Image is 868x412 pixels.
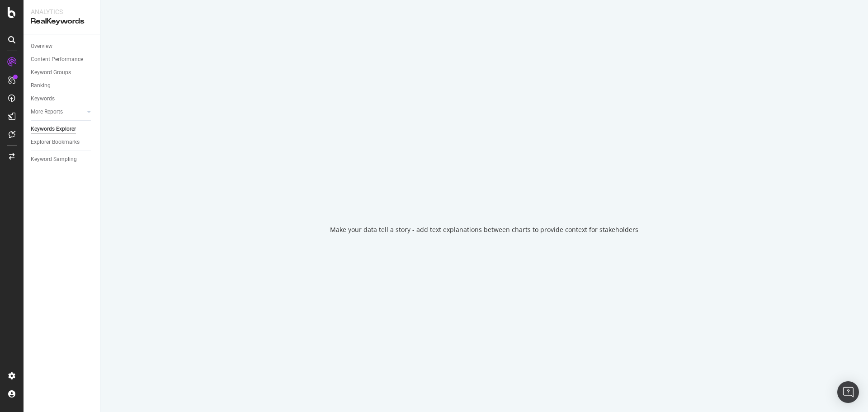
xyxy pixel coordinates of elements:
[31,81,51,90] div: Ranking
[31,155,94,164] a: Keyword Sampling
[31,94,55,104] div: Keywords
[452,178,517,211] div: animation
[31,137,80,147] div: Explorer Bookmarks
[31,124,94,134] a: Keywords Explorer
[31,68,94,77] a: Keyword Groups
[31,94,94,104] a: Keywords
[31,7,93,16] div: Analytics
[31,137,94,147] a: Explorer Bookmarks
[31,68,71,77] div: Keyword Groups
[31,42,94,51] a: Overview
[31,155,77,164] div: Keyword Sampling
[31,55,83,64] div: Content Performance
[330,225,638,234] div: Make your data tell a story - add text explanations between charts to provide context for stakeho...
[31,124,76,134] div: Keywords Explorer
[31,81,94,90] a: Ranking
[31,42,52,51] div: Overview
[31,107,63,117] div: More Reports
[31,16,93,27] div: RealKeywords
[837,381,859,403] div: Open Intercom Messenger
[31,55,94,64] a: Content Performance
[31,107,85,117] a: More Reports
